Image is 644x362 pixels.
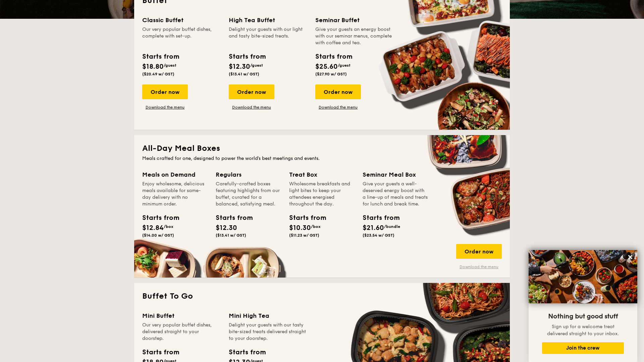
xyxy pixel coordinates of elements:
[363,170,428,179] div: Seminar Meal Box
[338,63,351,68] span: /guest
[142,143,502,154] h2: All-Day Meal Boxes
[625,252,636,262] button: Close
[142,63,164,71] span: $18.80
[315,84,361,99] div: Order now
[142,15,221,25] div: Classic Buffet
[142,224,164,232] span: $12.84
[229,322,307,342] div: Delight your guests with our tasty bite-sized treats delivered straight to your doorstep.
[142,105,188,110] a: Download the menu
[142,181,208,207] div: Enjoy wholesome, delicious meals available for same-day delivery with no minimum order.
[142,72,174,76] span: ($20.49 w/ GST)
[289,181,355,207] div: Wholesome breakfasts and light bites to keep your attendees energised throughout the day.
[529,250,637,303] img: DSC07876-Edit02-Large.jpeg
[289,170,355,179] div: Treat Box
[229,15,307,25] div: High Tea Buffet
[315,52,352,62] div: Starts from
[229,311,307,320] div: Mini High Tea
[142,233,174,238] span: ($14.00 w/ GST)
[142,84,188,99] div: Order now
[315,15,394,25] div: Seminar Buffet
[229,105,274,110] a: Download the menu
[363,213,393,223] div: Starts from
[363,233,394,238] span: ($23.54 w/ GST)
[142,213,172,223] div: Starts from
[216,233,246,238] span: ($13.41 w/ GST)
[229,72,259,76] span: ($13.41 w/ GST)
[216,224,237,232] span: $12.30
[142,347,179,357] div: Starts from
[164,63,176,68] span: /guest
[142,322,221,342] div: Our very popular buffet dishes, delivered straight to your doorstep.
[315,63,338,71] span: $25.60
[142,291,502,302] h2: Buffet To Go
[456,264,502,269] a: Download the menu
[142,155,502,162] div: Meals crafted for one, designed to power the world's best meetings and events.
[216,181,281,207] div: Carefully-crafted boxes featuring highlights from our buffet, curated for a balanced, satisfying ...
[216,213,246,223] div: Starts from
[311,224,321,229] span: /box
[547,324,619,337] span: Sign up for a welcome treat delivered straight to your inbox.
[164,224,173,229] span: /box
[229,84,274,99] div: Order now
[250,63,263,68] span: /guest
[384,224,400,229] span: /bundle
[456,244,502,259] div: Order now
[542,342,624,354] button: Join the crew
[315,72,347,76] span: ($27.90 w/ GST)
[142,52,179,62] div: Starts from
[363,181,428,207] div: Give your guests a well-deserved energy boost with a line-up of meals and treats for lunch and br...
[229,52,265,62] div: Starts from
[289,224,311,232] span: $10.30
[548,312,618,320] span: Nothing but good stuff
[229,26,307,46] div: Delight your guests with our light and tasty bite-sized treats.
[229,347,265,357] div: Starts from
[142,26,221,46] div: Our very popular buffet dishes, complete with set-up.
[289,213,319,223] div: Starts from
[229,63,250,71] span: $12.30
[142,170,208,179] div: Meals on Demand
[315,26,394,46] div: Give your guests an energy boost with our seminar menus, complete with coffee and tea.
[142,311,221,320] div: Mini Buffet
[216,170,281,179] div: Regulars
[315,105,361,110] a: Download the menu
[289,233,319,238] span: ($11.23 w/ GST)
[363,224,384,232] span: $21.60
